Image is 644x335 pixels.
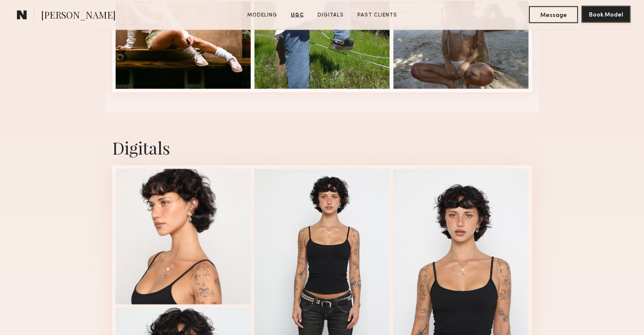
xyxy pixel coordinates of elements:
[41,8,116,23] span: [PERSON_NAME]
[314,11,347,19] a: Digitals
[581,11,630,18] a: Book Model
[112,136,532,159] div: Digitals
[581,6,630,23] button: Book Model
[244,11,281,19] a: Modeling
[287,11,307,19] a: UGC
[354,11,401,19] a: Past Clients
[529,6,578,23] button: Message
